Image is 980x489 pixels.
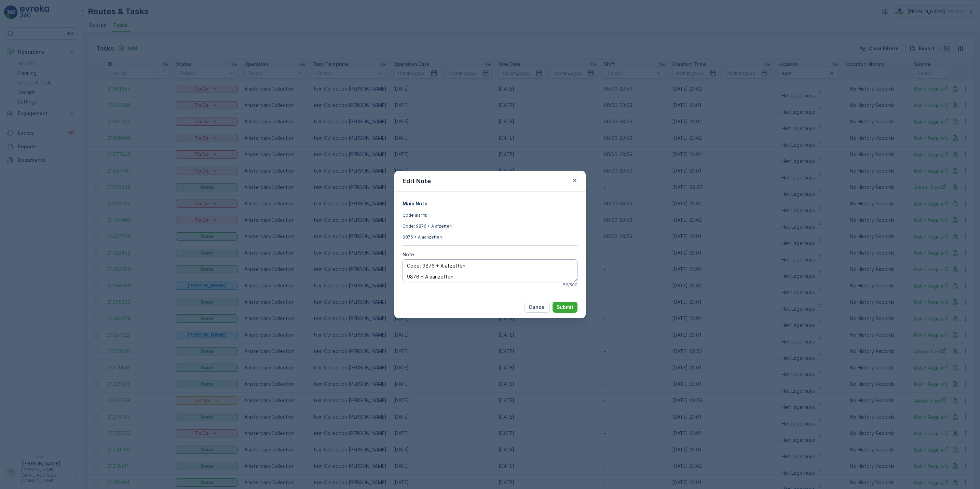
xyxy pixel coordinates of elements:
p: 56 / 500 [563,282,577,288]
p: Code alarm: Code: 9876 + A afzetten 9876 + A aanzetten [403,213,577,240]
textarea: Code alarm: Code: 9876 + A afzetten 9876 + A aanzetten [403,259,577,282]
button: Cancel [525,302,550,313]
button: Submit [553,302,577,313]
h4: Main Note [403,200,577,207]
p: Submit [557,304,573,311]
p: Edit Note [403,176,431,186]
label: Note [403,252,414,257]
p: Cancel [529,304,546,311]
